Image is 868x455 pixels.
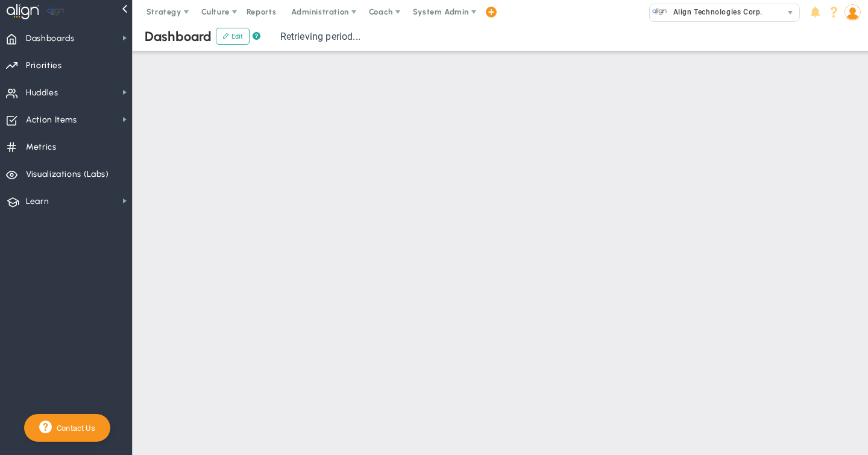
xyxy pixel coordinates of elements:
[291,7,348,16] span: Administration
[26,162,109,187] span: Visualizations (Labs)
[280,31,360,42] span: Retrieving period...
[369,7,393,16] span: Coach
[26,189,49,214] span: Learn
[652,4,667,19] img: 10991.Company.photo
[216,28,250,45] button: Edit
[26,135,57,160] span: Metrics
[26,80,58,106] span: Huddles
[201,7,230,16] span: Culture
[413,7,469,16] span: System Admin
[667,4,763,20] span: Align Technologies Corp.
[146,7,181,16] span: Strategy
[26,107,77,133] span: Action Items
[26,26,75,51] span: Dashboards
[782,4,799,21] span: select
[26,53,62,78] span: Priorities
[52,424,95,433] span: Contact Us
[844,4,861,21] img: 50249.Person.photo
[145,28,212,45] span: Dashboard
